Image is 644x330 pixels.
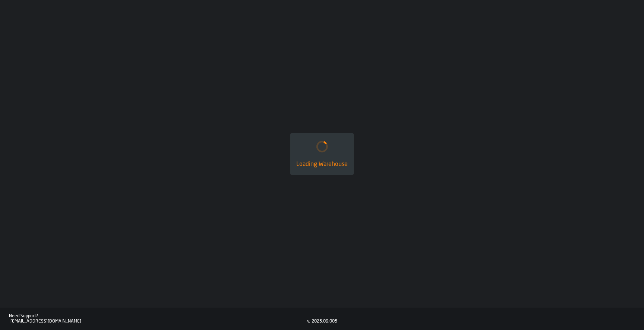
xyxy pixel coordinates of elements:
[9,314,307,324] a: Need Support?[EMAIL_ADDRESS][DOMAIN_NAME]
[312,319,337,324] div: 2025.09.005
[9,314,307,319] div: Need Support?
[307,319,310,324] div: v.
[296,160,348,169] div: Loading Warehouse
[10,319,307,324] div: [EMAIL_ADDRESS][DOMAIN_NAME]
